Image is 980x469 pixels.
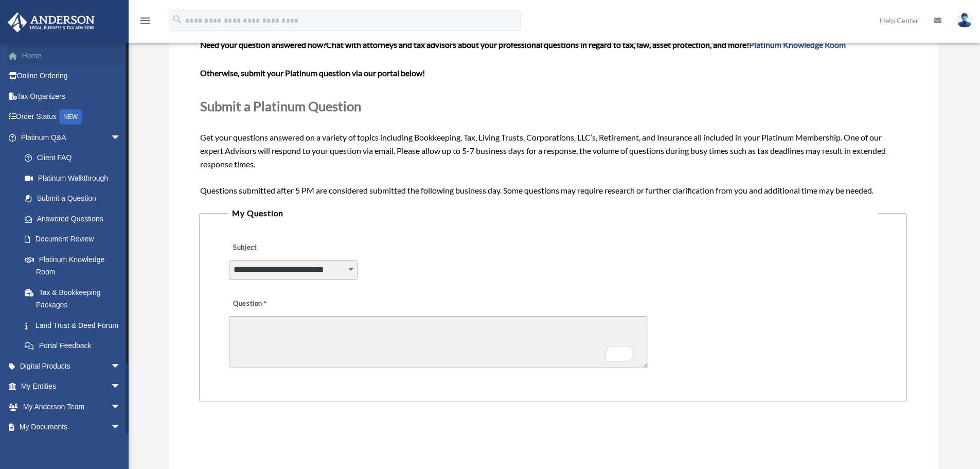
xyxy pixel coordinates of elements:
i: menu [139,14,151,27]
span: arrow_drop_down [111,127,131,148]
a: Platinum Walkthrough [14,168,136,188]
a: Order StatusNEW [7,107,136,128]
a: Client FAQ [14,148,136,168]
span: arrow_drop_down [111,376,131,397]
textarea: To enrich screen reader interactions, please activate Accessibility in Grammarly extension settings [229,316,648,368]
span: Submit a Platinum Question [200,98,361,114]
a: My Documentsarrow_drop_down [7,417,136,438]
div: NEW [59,109,82,125]
a: Home [7,45,136,66]
a: Answered Questions [14,209,136,229]
span: Get your questions answered on a variety of topics including Bookkeeping, Tax, Living Trusts, Cor... [200,40,905,195]
a: Online Ordering [7,66,136,86]
a: Land Trust & Deed Forum [14,315,136,336]
a: Platinum Knowledge Room [749,40,846,49]
a: Tax & Bookkeeping Packages [14,282,136,315]
a: Portal Feedback [14,336,136,356]
label: Subject [229,241,327,255]
span: arrow_drop_down [111,396,131,418]
span: arrow_drop_down [111,417,131,438]
a: My Entitiesarrow_drop_down [7,376,136,397]
a: Digital Productsarrow_drop_down [7,356,136,376]
img: User Pic [957,13,972,28]
a: Platinum Knowledge Room [14,249,136,282]
span: Chat with attorneys and tax advisors about your professional questions in regard to tax, law, ass... [326,40,846,49]
legend: My Question [228,206,878,220]
a: Submit a Question [14,188,131,209]
span: Need your question answered now? [200,40,326,49]
b: Otherwise, submit your Platinum question via our portal below! [200,68,425,78]
a: My Anderson Teamarrow_drop_down [7,396,136,417]
a: menu [139,18,151,27]
span: arrow_drop_down [111,356,131,377]
img: Anderson Advisors Platinum Portal [5,12,98,32]
i: search [172,14,183,25]
label: Question [229,297,309,311]
a: Tax Organizers [7,86,136,107]
a: Platinum Q&Aarrow_drop_down [7,127,136,148]
a: Document Review [14,229,136,250]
